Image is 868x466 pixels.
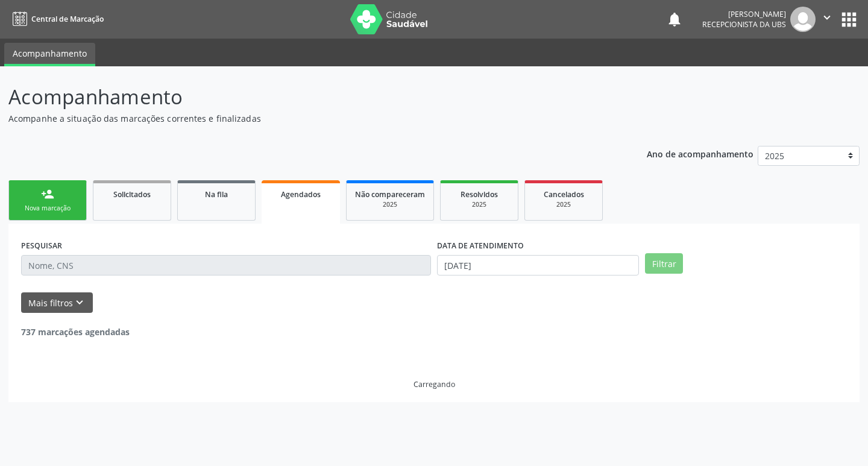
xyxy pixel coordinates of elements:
button: Filtrar [645,253,683,274]
button:  [816,7,838,32]
div: [PERSON_NAME] [702,9,786,19]
span: Solicitados [113,189,151,200]
img: img [790,7,816,32]
div: Carregando [414,379,455,389]
i: keyboard_arrow_down [73,296,86,309]
div: Nova marcação [17,204,78,213]
label: PESQUISAR [21,236,62,255]
span: Resolvidos [461,189,498,200]
p: Ano de acompanhamento [647,146,753,161]
button: notifications [666,11,683,28]
button: Mais filtroskeyboard_arrow_down [21,292,93,313]
input: Selecione um intervalo [437,255,639,276]
span: Cancelados [544,189,584,200]
div: 2025 [449,200,509,209]
p: Acompanhamento [8,82,604,112]
span: Agendados [281,189,321,200]
a: Central de Marcação [8,9,104,29]
span: Não compareceram [355,189,425,200]
span: Recepcionista da UBS [702,19,786,30]
p: Acompanhe a situação das marcações correntes e finalizadas [8,112,604,125]
i:  [820,11,834,24]
a: Acompanhamento [4,43,95,66]
span: Na fila [205,189,228,200]
button: apps [838,9,860,30]
div: 2025 [533,200,594,209]
label: DATA DE ATENDIMENTO [437,236,524,255]
span: Central de Marcação [31,14,104,24]
div: 2025 [355,200,425,209]
div: person_add [41,187,54,201]
input: Nome, CNS [21,255,431,276]
strong: 737 marcações agendadas [21,326,130,338]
